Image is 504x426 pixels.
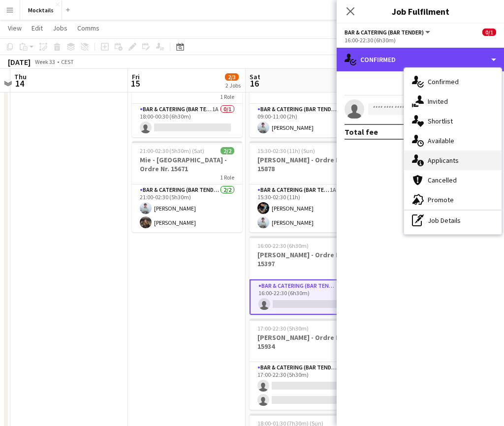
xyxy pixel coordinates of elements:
[220,93,234,100] span: 1 Role
[250,236,360,315] app-job-card: 16:00-22:30 (6h30m)0/1[PERSON_NAME] - Ordre Nr. 153971 RoleBar & Catering (Bar Tender)0/116:00-22...
[337,5,504,18] h3: Job Fulfilment
[250,61,360,137] app-job-card: 09:00-11:00 (2h)1/1Stine - [GEOGRAPHIC_DATA] - Ordre Nr. 158791 RoleBar & Catering (Bar Tender)1/...
[257,325,309,332] span: 17:00-22:30 (5h30m)
[337,48,504,71] div: Confirmed
[404,72,502,91] div: Confirmed
[250,319,360,410] app-job-card: 17:00-22:30 (5h30m)0/2[PERSON_NAME] - Ordre Nr. 159341 RoleBar & Catering (Bar Tender)0/217:00-22...
[132,104,242,137] app-card-role: Bar & Catering (Bar Tender)1A0/118:00-00:30 (6h30m)
[250,362,360,410] app-card-role: Bar & Catering (Bar Tender)0/217:00-22:30 (5h30m)
[49,22,71,34] a: Jobs
[220,147,234,154] span: 2/2
[130,78,140,89] span: 15
[225,73,239,81] span: 2/3
[8,57,31,67] div: [DATE]
[250,155,360,173] h3: [PERSON_NAME] - Ordre Nr. 15878
[250,141,360,232] app-job-card: 15:30-02:30 (11h) (Sun)2/2[PERSON_NAME] - Ordre Nr. 158781 RoleBar & Catering (Bar Tender)1A2/215...
[73,22,103,34] a: Comms
[250,104,360,137] app-card-role: Bar & Catering (Bar Tender)1/109:00-11:00 (2h)[PERSON_NAME]
[61,58,74,65] div: CEST
[250,279,360,315] app-card-role: Bar & Catering (Bar Tender)0/116:00-22:30 (6h30m)
[345,36,496,44] div: 16:00-22:30 (6h30m)
[404,91,502,111] div: Invited
[345,127,378,137] div: Total fee
[404,170,502,190] div: Cancelled
[20,0,62,20] button: Mocktails
[132,61,242,137] app-job-card: 18:00-00:30 (6h30m) (Sat)0/1[PERSON_NAME] Kyst - Ordre Nr. 161561 RoleBar & Catering (Bar Tender)...
[250,333,360,351] h3: [PERSON_NAME] - Ordre Nr. 15934
[14,72,27,81] span: Thu
[28,22,47,34] a: Edit
[404,111,502,131] div: Shortlist
[132,155,242,173] h3: Mie - [GEOGRAPHIC_DATA] - Ordre Nr. 15671
[404,211,502,230] div: Job Details
[53,24,67,32] span: Jobs
[248,78,260,89] span: 16
[345,29,432,36] button: Bar & Catering (Bar Tender)
[345,29,424,36] span: Bar & Catering (Bar Tender)
[8,24,22,32] span: View
[31,24,43,32] span: Edit
[32,58,57,65] span: Week 33
[132,72,140,81] span: Fri
[140,147,204,154] span: 21:00-02:30 (5h30m) (Sat)
[132,141,242,232] app-job-card: 21:00-02:30 (5h30m) (Sat)2/2Mie - [GEOGRAPHIC_DATA] - Ordre Nr. 156711 RoleBar & Catering (Bar Te...
[404,190,502,210] div: Promote
[404,151,502,170] div: Applicants
[257,242,309,249] span: 16:00-22:30 (6h30m)
[257,147,315,154] span: 15:30-02:30 (11h) (Sun)
[250,184,360,232] app-card-role: Bar & Catering (Bar Tender)1A2/215:30-02:30 (11h)[PERSON_NAME][PERSON_NAME]
[220,174,234,181] span: 1 Role
[77,24,99,32] span: Comms
[4,22,26,34] a: View
[13,78,27,89] span: 14
[225,82,241,89] div: 2 Jobs
[132,184,242,232] app-card-role: Bar & Catering (Bar Tender)2/221:00-02:30 (5h30m)[PERSON_NAME][PERSON_NAME]
[250,72,260,81] span: Sat
[482,29,496,36] span: 0/1
[404,131,502,151] div: Available
[250,250,360,268] h3: [PERSON_NAME] - Ordre Nr. 15397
